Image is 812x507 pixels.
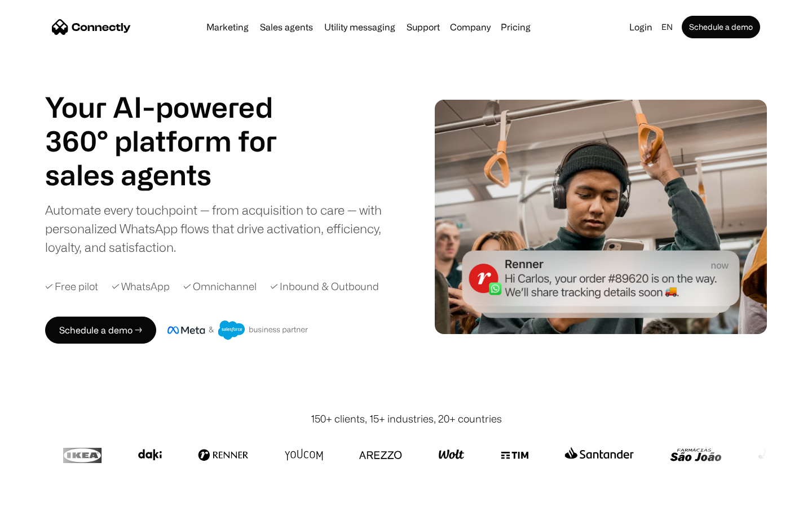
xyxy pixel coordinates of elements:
[311,411,502,426] div: 150+ clients, 15+ industries, 20+ countries
[402,23,444,32] a: Support
[202,23,253,32] a: Marketing
[112,279,170,294] div: ✓ WhatsApp
[167,321,308,340] img: Meta and Salesforce business partner badge.
[45,158,304,192] h1: sales agents
[11,486,68,503] aside: Language selected: English
[45,317,156,344] a: Schedule a demo →
[625,19,657,35] a: Login
[450,19,491,35] div: Company
[45,279,98,294] div: ✓ Free pilot
[496,23,535,32] a: Pricing
[320,23,400,32] a: Utility messaging
[45,201,400,256] div: Automate every touchpoint — from acquisition to care — with personalized WhatsApp flows that driv...
[183,279,257,294] div: ✓ Omnichannel
[23,487,68,503] ul: Language list
[661,19,673,35] div: en
[45,90,304,158] h1: Your AI-powered 360° platform for
[270,279,379,294] div: ✓ Inbound & Outbound
[682,16,760,38] a: Schedule a demo
[255,23,317,32] a: Sales agents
